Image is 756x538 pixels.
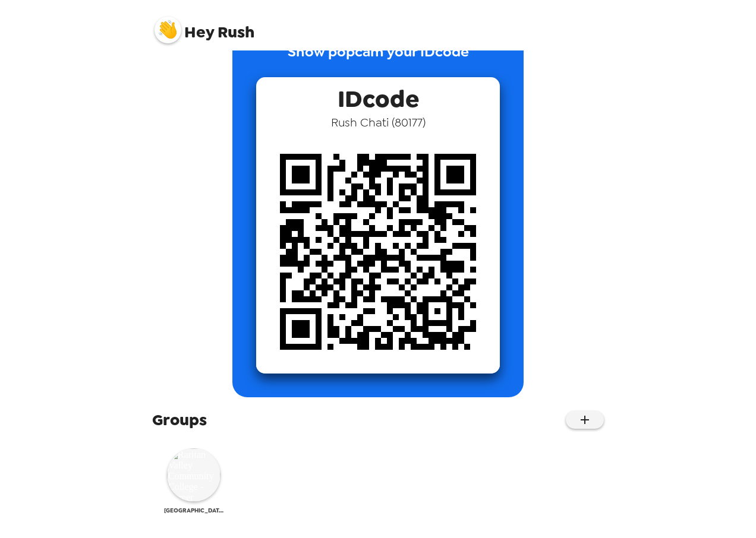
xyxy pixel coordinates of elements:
span: Rush Chati ( 80177 ) [331,115,426,130]
p: Show popcam your IDcode [288,41,469,77]
img: profile pic [155,17,181,43]
span: IDcode [338,77,419,115]
img: qr code [256,130,500,374]
span: Rush [155,11,254,40]
img: Raritan Valley Community College - Career Services [167,448,220,502]
span: Groups [152,409,207,431]
span: [GEOGRAPHIC_DATA] - Career Services [164,507,223,514]
span: Hey [184,21,214,43]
